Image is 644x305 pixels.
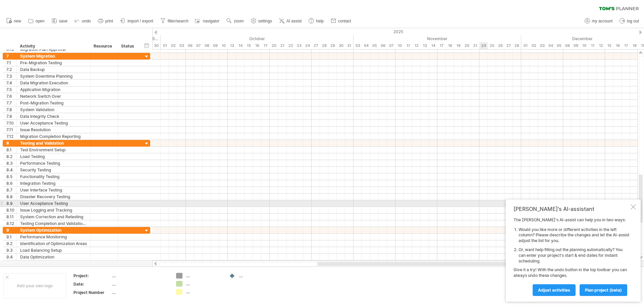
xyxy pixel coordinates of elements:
div: Thursday, 16 October 2025 [253,42,261,49]
div: System Optimization [20,227,87,233]
div: Thursday, 13 November 2025 [421,42,429,49]
div: Friday, 17 October 2025 [261,42,270,49]
span: plan project (beta) [585,288,622,293]
div: 7 [6,53,16,59]
div: Friday, 7 November 2025 [387,42,395,49]
div: Friday, 31 October 2025 [345,42,354,49]
span: import / export [127,19,153,23]
div: Tuesday, 4 November 2025 [362,42,370,49]
a: open [26,17,47,25]
div: Activity [20,43,87,50]
div: .... [112,281,168,287]
div: 7.10 [6,120,16,126]
div: Thursday, 27 November 2025 [504,42,513,49]
div: 8.1 [6,147,16,153]
div: Date: [73,281,110,287]
div: 7.4 [6,80,16,86]
div: Tuesday, 21 October 2025 [278,42,286,49]
li: Would you like more or different activities in the left column? Please describe the changes and l... [519,227,629,244]
div: October 2025 [161,35,354,42]
div: Project: [73,273,110,279]
div: Wednesday, 17 December 2025 [622,42,630,49]
div: Tuesday, 7 October 2025 [194,42,203,49]
div: 8.5 [6,173,16,180]
div: Testing Completion and Validation Report [20,220,87,227]
div: Security Enhancement Measures [20,260,87,267]
div: Wednesday, 5 November 2025 [370,42,379,49]
div: Friday, 3 October 2025 [177,42,186,49]
div: Friday, 21 November 2025 [471,42,479,49]
div: Tuesday, 30 September 2025 [152,42,161,49]
div: Functionality Testing [20,173,87,180]
div: User Acceptance Testing [20,120,87,126]
div: Monday, 13 October 2025 [228,42,236,49]
div: Tuesday, 25 November 2025 [488,42,496,49]
span: print [105,19,113,23]
div: .... [112,273,168,279]
div: Add your own logo [3,273,66,298]
div: Issue Resolution [20,127,87,133]
div: User Interface Testing [20,187,87,193]
div: Thursday, 11 December 2025 [588,42,597,49]
div: Test Environment Setup [20,147,87,153]
span: open [36,19,45,23]
div: Tuesday, 16 December 2025 [613,42,622,49]
div: [PERSON_NAME]'s AI-assistant [514,206,629,212]
a: filter/search [159,17,191,25]
div: System Migration [20,53,87,59]
span: contact [338,19,351,23]
div: Tuesday, 18 November 2025 [446,42,454,49]
div: Wednesday, 19 November 2025 [454,42,463,49]
span: settings [258,19,272,23]
div: Tuesday, 11 November 2025 [404,42,412,49]
a: contact [329,17,353,25]
div: Load Testing [20,153,87,160]
div: Status [121,43,136,50]
div: Wednesday, 3 December 2025 [538,42,546,49]
div: Network Switch Over [20,93,87,99]
div: Monday, 20 October 2025 [270,42,278,49]
div: Monday, 6 October 2025 [186,42,194,49]
div: 8.3 [6,160,16,166]
div: Wednesday, 26 November 2025 [496,42,504,49]
div: Thursday, 20 November 2025 [463,42,471,49]
div: 9.4 [6,254,16,260]
div: Post-Migration Testing [20,100,87,106]
div: Migration Completion Reporting [20,133,87,140]
a: new [5,17,23,25]
a: zoom [225,17,246,25]
div: Friday, 10 October 2025 [219,42,228,49]
div: Wednesday, 8 October 2025 [203,42,211,49]
div: Tuesday, 2 December 2025 [530,42,538,49]
a: my account [583,17,614,25]
div: Tuesday, 9 December 2025 [572,42,580,49]
div: Monday, 15 December 2025 [605,42,613,49]
div: 7.11 [6,127,16,133]
li: Or, want help filling out the planning automatically? You can enter your project's start & end da... [519,247,629,264]
div: 9 [6,227,16,233]
div: User Acceptance Testing [20,200,87,207]
div: Monday, 3 November 2025 [354,42,362,49]
div: 8.8 [6,194,16,200]
span: undo [82,19,91,23]
div: Wednesday, 10 December 2025 [580,42,588,49]
div: Data Migration Execution [20,80,87,86]
div: Monday, 27 October 2025 [312,42,320,49]
div: 8.7 [6,187,16,193]
span: my account [592,19,612,23]
div: Wednesday, 1 October 2025 [161,42,169,49]
div: System Correction and Retesting [20,214,87,220]
div: Friday, 28 November 2025 [513,42,521,49]
div: 7.5 [6,86,16,93]
div: Performance Monitoring [20,234,87,240]
div: Disaster Recovery Testing [20,194,87,200]
div: Data Backup [20,66,87,73]
div: November 2025 [354,35,521,42]
div: 8.2 [6,153,16,160]
div: 7.2 [6,66,16,73]
div: .... [239,273,275,279]
a: plan project (beta) [580,284,627,296]
div: Monday, 17 November 2025 [437,42,446,49]
div: 7.8 [6,106,16,113]
div: Friday, 5 December 2025 [555,42,563,49]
